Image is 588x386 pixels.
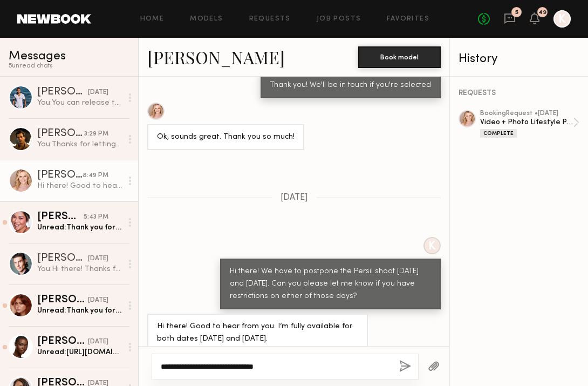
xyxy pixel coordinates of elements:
[553,10,571,28] a: K
[480,110,579,138] a: bookingRequest •[DATE]Video + Photo Lifestyle ProductionComplete
[88,295,108,306] div: [DATE]
[37,253,88,264] div: [PERSON_NAME]
[83,171,108,181] div: 8:49 PM
[37,170,83,181] div: [PERSON_NAME]
[37,306,122,316] div: Unread: Thank you for having me! I loved shooting with you ✨ see you next time!
[157,321,358,358] div: Hi there! Good to hear from you. I’m fully available for both dates [DATE] and [DATE]. Thank you ...
[88,254,108,264] div: [DATE]
[190,16,223,23] a: Models
[249,16,291,23] a: Requests
[358,46,441,68] button: Book model
[230,266,431,303] div: Hi there! We have to postpone the Persil shoot [DATE] and [DATE]. Can you please let me know if y...
[480,117,573,127] div: Video + Photo Lifestyle Production
[317,16,361,23] a: Job Posts
[84,212,108,222] div: 5:43 PM
[140,16,165,23] a: Home
[504,12,516,26] a: 5
[37,181,122,191] div: Hi there! Good to hear from you. I’m fully available for both dates [DATE] and [DATE]. Thank you ...
[358,52,441,61] a: Book model
[37,128,84,139] div: [PERSON_NAME]
[84,129,108,139] div: 3:29 PM
[270,79,431,92] div: Thank you! We'll be in touch if you're selected
[37,264,122,274] div: You: Hi there! Thanks for applying to the woodworking job. Can you please confirm you have some t...
[459,53,579,65] div: History
[480,129,517,138] div: Complete
[88,337,108,347] div: [DATE]
[147,45,285,69] a: [PERSON_NAME]
[88,87,108,98] div: [DATE]
[37,347,122,357] div: Unread: [URL][DOMAIN_NAME]
[37,87,88,98] div: [PERSON_NAME]
[37,222,122,233] div: Unread: Thank you for a wonderful shoot! I have receipt of my nails in case you need it.
[459,90,579,97] div: REQUESTS
[37,98,122,108] div: You: You can release the dates, they ended up postponing the shoot. Thanks!
[157,131,295,144] div: Ok, sounds great. Thank you so much!
[281,193,308,202] span: [DATE]
[37,139,122,150] div: You: Thanks for letting us know. I think we need someone with a bit more experience. Thank you th...
[9,50,66,63] span: Messages
[37,295,88,306] div: [PERSON_NAME]
[37,212,84,222] div: [PERSON_NAME]
[387,16,429,23] a: Favorites
[538,10,546,16] div: 49
[37,336,88,347] div: [PERSON_NAME]
[515,10,518,16] div: 5
[480,110,573,117] div: booking Request • [DATE]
